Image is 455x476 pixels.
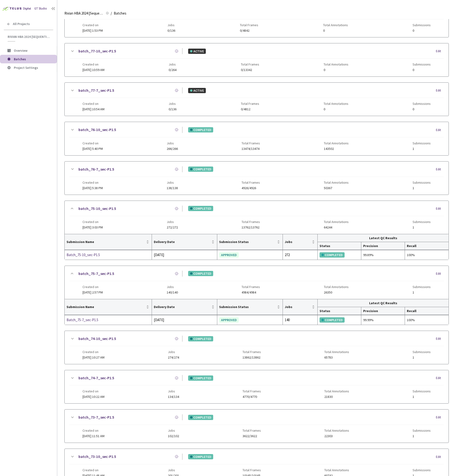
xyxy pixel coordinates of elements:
[188,271,213,276] div: COMPLETED
[167,29,175,32] span: 0/136
[413,107,431,111] span: 0
[168,429,179,432] span: Jobs
[219,252,239,258] div: APPROVED
[78,166,114,172] a: batch_76-7_sec-P1.5
[167,147,178,151] span: 266/266
[243,350,261,354] span: Total Frames
[78,375,114,381] a: batch_74-7_sec-P1.5
[436,271,444,276] div: Edit
[34,6,47,11] div: GT Studio
[285,240,311,244] span: Jobs
[219,305,276,309] span: Submission Status
[413,62,431,66] span: Submissions
[65,83,449,116] div: batch_77-7_sec-P1.5ACTIVEEditCreated on[DATE] 10:54 AMJobs0/136Total Frames0/4812Total Annotation...
[405,307,449,315] th: Recall
[285,305,311,309] span: Jobs
[243,356,261,359] span: 13862/13862
[243,434,261,438] span: 3622/3622
[324,434,349,438] span: 22303
[324,350,349,354] span: Total Annotations
[78,454,116,460] a: batch_73-10_sec-P1.5
[188,375,213,381] div: COMPLETED
[65,370,449,403] div: batch_74-7_sec-P1.5COMPLETEDEditCreated on[DATE] 10:22 AMJobs134/134Total Frames4770/4770Total An...
[243,468,261,472] span: Total Frames
[65,410,449,443] div: batch_73-7_sec-P1.5COMPLETEDEditCreated on[DATE] 11:51 AMJobs102/102Total Frames3622/3622Total An...
[67,252,117,258] a: Batch_75-10_sec-P1.5
[413,226,431,229] span: 1
[324,389,349,393] span: Total Annotations
[154,305,211,309] span: Delivery Date
[83,23,103,27] span: Created on
[78,206,116,212] a: batch_75-10_sec-P1.5
[240,23,258,27] span: Total Frames
[154,317,215,323] div: [DATE]
[405,242,449,250] th: Recall
[83,389,104,393] span: Created on
[169,62,176,66] span: Jobs
[243,395,261,399] span: 4770/4770
[436,415,444,420] div: Edit
[240,29,258,32] span: 0/4842
[152,234,217,250] th: Delivery Date
[83,181,103,184] span: Created on
[167,181,178,184] span: Jobs
[188,206,213,211] div: COMPLETED
[168,468,179,472] span: Jobs
[285,317,315,323] div: 140
[407,252,447,258] div: 100%
[169,68,176,72] span: 0/264
[241,102,259,106] span: Total Frames
[318,307,361,315] th: Status
[361,307,405,315] th: Precision
[67,305,145,309] span: Submission Name
[83,68,104,72] span: [DATE] 10:59 AM
[413,220,431,224] span: Submissions
[413,102,431,106] span: Submissions
[65,43,449,76] div: batch_77-10_sec-P1.5ACTIVEEditCreated on[DATE] 10:59 AMJobs0/264Total Frames0/13342Total Annotati...
[168,434,179,438] span: 102/102
[65,299,152,315] th: Submission Name
[65,266,449,299] div: batch_75-7_sec-P1.5COMPLETEDEditCreated on[DATE] 2:57 PMJobs140/140Total Frames4984/4984Total Ann...
[188,127,213,132] div: COMPLETED
[188,454,213,459] div: COMPLETED
[324,107,348,111] span: 0
[217,299,283,315] th: Submission Status
[324,141,349,145] span: Total Annotations
[324,285,349,289] span: Total Annotations
[65,162,449,195] div: batch_76-7_sec-P1.5COMPLETEDEditCreated on[DATE] 5:38 PMJobs138/138Total Frames4926/4926Total Ann...
[436,88,444,93] div: Edit
[242,285,260,289] span: Total Frames
[167,141,178,145] span: Jobs
[413,141,431,145] span: Submissions
[413,468,431,472] span: Submissions
[323,23,348,27] span: Total Annotations
[413,29,431,32] span: 0
[324,356,349,359] span: 65783
[168,350,179,354] span: Jobs
[413,147,431,151] span: 1
[167,226,178,229] span: 272/272
[65,201,449,234] div: batch_75-10_sec-P1.5COMPLETEDEditCreated on[DATE] 3:03 PMJobs272/272Total Frames13762/13762Total ...
[219,240,276,244] span: Submission Status
[436,336,444,341] div: Edit
[167,186,178,190] span: 138/138
[324,62,348,66] span: Total Annotations
[243,429,261,432] span: Total Frames
[167,291,178,294] span: 140/140
[167,23,175,27] span: Jobs
[324,395,349,399] span: 21830
[78,271,114,277] a: batch_75-7_sec-P1.5
[168,356,179,359] span: 274/274
[83,107,104,111] span: [DATE] 10:54 AM
[65,331,449,364] div: batch_74-10_sec-P1.5COMPLETEDEditCreated on[DATE] 10:27 AMJobs274/274Total Frames13862/13862Total...
[241,68,259,72] span: 0/13342
[243,389,261,393] span: Total Frames
[318,299,449,307] th: Latest QC Results
[242,181,260,184] span: Total Frames
[169,107,176,111] span: 0/136
[413,291,431,294] span: 1
[152,299,217,315] th: Delivery Date
[413,389,431,393] span: Submissions
[219,317,239,323] div: APPROVED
